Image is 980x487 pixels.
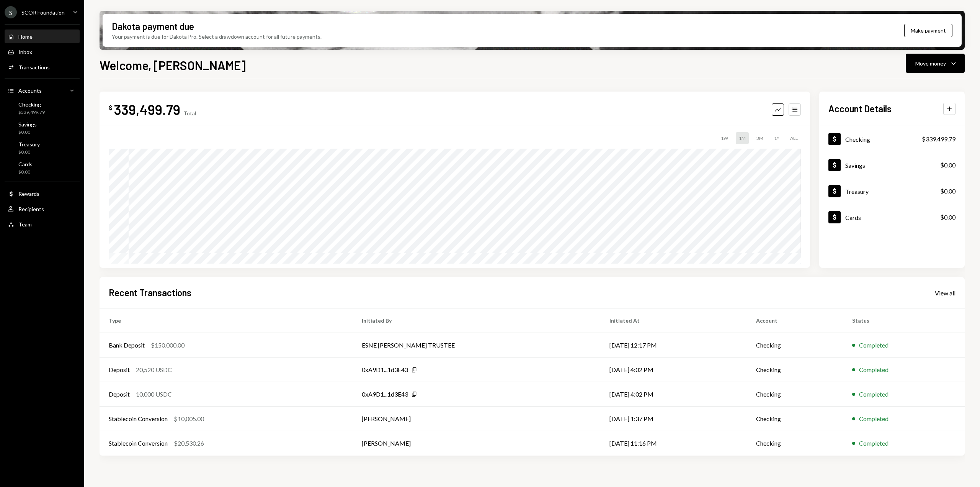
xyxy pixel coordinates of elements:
td: [PERSON_NAME] [353,431,600,456]
div: Cards [18,161,33,167]
a: Treasury$0.00 [5,139,80,157]
button: Make payment [904,24,952,37]
th: Initiated By [353,308,600,333]
td: [DATE] 12:17 PM [600,333,747,357]
a: Cards$0.00 [5,159,80,177]
div: Inbox [18,49,32,55]
a: Checking$339,499.79 [5,99,80,117]
th: Account [747,308,843,333]
td: Checking [747,382,843,407]
a: Treasury$0.00 [819,178,965,204]
div: S [5,6,17,18]
div: Stablecoin Conversion [109,414,168,423]
div: Team [18,221,32,228]
div: Your payment is due for Dakota Pro. Select a drawdown account for all future payments. [112,33,322,41]
a: Transactions [5,60,80,74]
div: Completed [859,341,889,350]
a: Savings$0.00 [819,152,965,178]
a: Cards$0.00 [819,204,965,230]
td: Checking [747,357,843,382]
div: Recipients [18,206,44,212]
div: Transactions [18,64,50,71]
a: Team [5,217,80,231]
div: Completed [859,390,889,399]
div: $0.00 [940,161,955,170]
td: Checking [747,407,843,431]
div: 10,000 USDC [136,390,172,399]
th: Type [100,308,353,333]
div: Home [18,33,33,40]
div: Dakota payment due [112,20,194,33]
div: $0.00 [940,187,955,196]
div: View all [935,289,955,297]
td: [DATE] 1:37 PM [600,407,747,431]
a: Savings$0.00 [5,119,80,137]
div: $0.00 [18,149,40,156]
div: $20,530.26 [174,439,204,448]
td: [DATE] 4:02 PM [600,382,747,407]
div: Checking [18,101,45,108]
td: [PERSON_NAME] [353,407,600,431]
td: Checking [747,431,843,456]
div: $0.00 [18,129,37,136]
div: 0xA9D1...1d3E43 [362,365,408,374]
div: Treasury [18,141,40,148]
th: Initiated At [600,308,747,333]
div: Total [183,110,196,116]
div: Bank Deposit [109,341,145,350]
div: $ [109,104,113,112]
div: Completed [859,365,889,374]
h1: Welcome, [PERSON_NAME] [100,57,246,73]
div: Move money [915,59,946,67]
div: 1M [736,132,749,144]
a: View all [935,289,955,297]
div: Treasury [845,188,869,195]
div: Stablecoin Conversion [109,439,168,448]
div: Savings [845,162,865,169]
div: Completed [859,439,889,448]
div: Deposit [109,390,130,399]
h2: Recent Transactions [109,286,191,299]
button: Move money [906,54,965,73]
div: 1W [718,132,731,144]
div: $150,000.00 [151,341,185,350]
div: ALL [787,132,801,144]
div: Checking [845,136,870,143]
div: 3M [753,132,766,144]
td: [DATE] 4:02 PM [600,357,747,382]
div: $0.00 [18,169,33,175]
div: Cards [845,214,861,221]
div: $10,005.00 [174,414,204,423]
div: 339,499.79 [114,101,180,118]
div: $339,499.79 [18,109,45,116]
a: Inbox [5,45,80,59]
div: Rewards [18,190,39,197]
div: 1Y [771,132,782,144]
div: Completed [859,414,889,423]
a: Accounts [5,84,80,97]
a: Recipients [5,202,80,216]
div: $339,499.79 [922,134,955,144]
a: Rewards [5,187,80,200]
h2: Account Details [828,102,892,115]
div: 20,520 USDC [136,365,172,374]
div: Accounts [18,87,42,94]
td: Checking [747,333,843,357]
th: Status [843,308,965,333]
td: ESNE [PERSON_NAME] TRUSTEE [353,333,600,357]
td: [DATE] 11:16 PM [600,431,747,456]
a: Checking$339,499.79 [819,126,965,152]
div: 0xA9D1...1d3E43 [362,390,408,399]
div: Deposit [109,365,130,374]
a: Home [5,30,80,43]
div: $0.00 [940,213,955,222]
div: Savings [18,121,37,128]
div: SCOR Foundation [21,9,65,16]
